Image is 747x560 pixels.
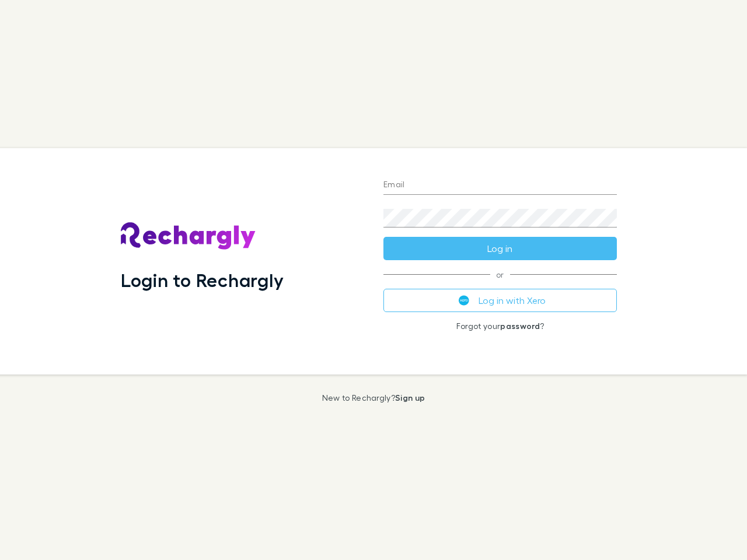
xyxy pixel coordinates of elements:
img: Xero's logo [459,295,469,306]
a: Sign up [395,393,425,402]
button: Log in with Xero [383,289,617,312]
p: Forgot your ? [383,321,617,331]
p: New to Rechargly? [322,393,425,402]
h1: Login to Rechargly [121,269,284,291]
span: or [383,274,617,275]
button: Log in [383,237,617,260]
img: Rechargly's Logo [121,222,256,250]
a: password [500,321,540,331]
